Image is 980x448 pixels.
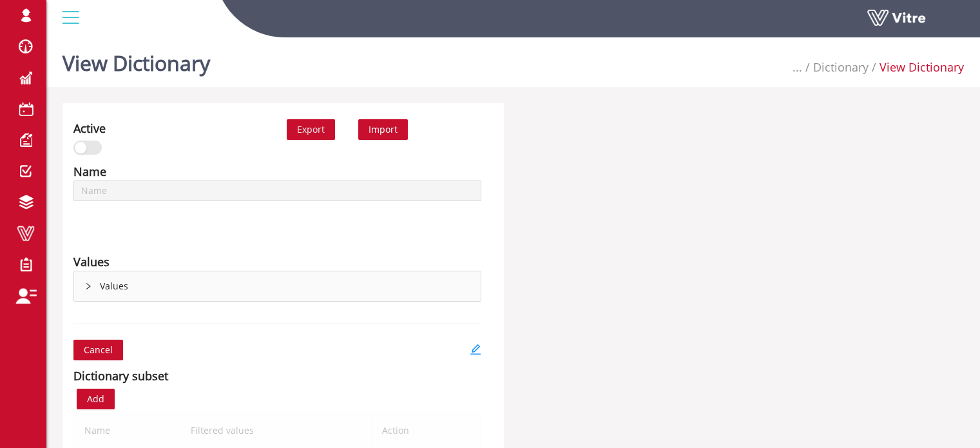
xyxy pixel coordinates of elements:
[74,271,481,301] div: rightValues
[87,392,104,406] span: Add
[470,344,481,355] span: edit
[73,162,106,180] div: Name
[73,367,168,385] div: Dictionary subset
[73,340,123,360] button: Cancel
[84,282,92,290] span: right
[73,253,110,271] div: Values
[77,389,115,409] button: Add
[84,343,113,357] span: Cancel
[62,32,210,87] h1: View Dictionary
[869,58,964,76] li: View Dictionary
[369,123,398,135] span: Import
[813,59,869,75] a: Dictionary
[73,180,481,201] input: Name
[793,59,802,75] span: ...
[73,119,106,137] div: Active
[287,119,335,140] button: Export
[470,340,481,360] a: edit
